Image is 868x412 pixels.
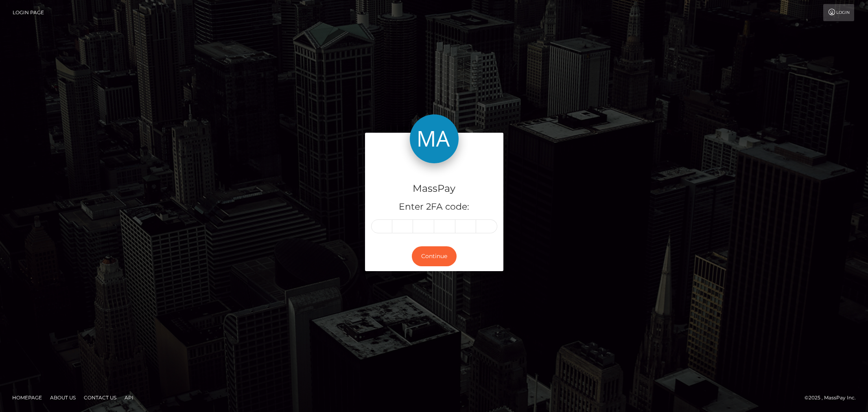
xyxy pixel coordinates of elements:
[823,4,854,21] a: Login
[9,391,45,404] a: Homepage
[371,201,497,213] h5: Enter 2FA code:
[121,391,137,404] a: API
[47,391,79,404] a: About Us
[412,246,457,266] button: Continue
[805,393,862,402] div: © 2025 , MassPay Inc.
[371,182,497,196] h4: MassPay
[81,391,120,404] a: Contact Us
[410,114,459,163] img: MassPay
[13,4,44,21] a: Login Page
